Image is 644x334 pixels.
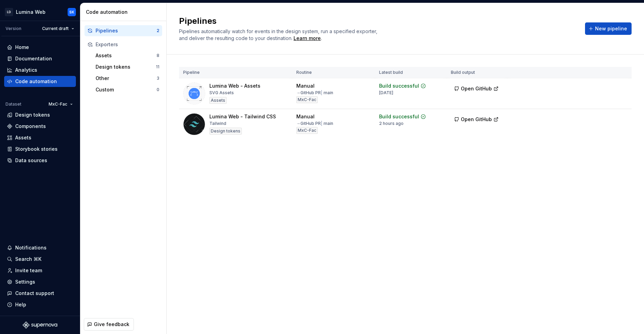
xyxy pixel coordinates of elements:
a: Assets [4,132,76,143]
div: → GitHub PR main [296,121,333,126]
span: Open GitHub [461,116,492,123]
a: Settings [4,276,76,287]
div: Lumina Web [16,9,46,16]
div: SVG Assets [209,90,234,96]
a: Home [4,42,76,53]
span: MxC-Fac [49,101,67,107]
div: Contact support [15,290,54,297]
div: Other [96,75,157,82]
div: Manual [296,113,315,120]
a: Learn more [294,35,321,42]
div: Manual [296,82,315,89]
div: Pipelines [96,27,157,34]
button: Custom0 [93,84,162,95]
div: Design tokens [15,111,50,118]
button: Other3 [93,73,162,84]
div: Assets [209,97,227,104]
div: 8 [157,53,159,58]
div: Invite team [15,267,42,274]
div: Design tokens [209,128,242,135]
button: Search ⌘K [4,254,76,265]
a: Code automation [4,76,76,87]
button: Give feedback [84,318,134,331]
div: 0 [157,87,159,92]
div: Settings [15,278,35,285]
div: Exporters [96,41,159,48]
div: 2 [157,28,159,33]
th: Pipeline [179,67,292,78]
div: Data sources [15,157,47,164]
div: 2 hours ago [379,121,404,126]
div: Code automation [86,9,164,16]
span: | [321,121,323,126]
div: MxC-Fac [296,96,318,103]
div: Lumina Web - Tailwind CSS [209,113,276,120]
h2: Pipelines [179,16,577,27]
span: | [321,90,323,95]
a: Analytics [4,65,76,76]
div: Assets [96,52,157,59]
div: 3 [157,76,159,81]
button: Design tokens11 [93,61,162,72]
div: Help [15,301,26,308]
span: Open GitHub [461,85,492,92]
svg: Supernova Logo [23,322,57,328]
button: Contact support [4,288,76,299]
a: Data sources [4,155,76,166]
a: Design tokens [4,109,76,120]
div: Storybook stories [15,146,58,153]
div: → GitHub PR main [296,90,333,96]
button: Open GitHub [451,113,502,126]
div: Analytics [15,67,37,73]
div: Components [15,123,46,130]
button: MxC-Fac [46,99,76,109]
button: Help [4,299,76,310]
div: MxC-Fac [296,127,318,134]
a: Documentation [4,53,76,64]
div: Home [15,44,29,51]
div: Notifications [15,244,47,251]
th: Build output [447,67,507,78]
div: Assets [15,134,31,141]
span: . [293,36,322,41]
span: Current draft [42,26,69,31]
a: Invite team [4,265,76,276]
div: Build successful [379,82,419,89]
th: Routine [292,67,375,78]
button: Pipelines2 [85,25,162,36]
a: Components [4,121,76,132]
button: Assets8 [93,50,162,61]
a: Open GitHub [451,87,502,92]
div: SK [69,9,74,15]
span: Pipelines automatically watch for events in the design system, run a specified exporter, and deli... [179,28,379,41]
span: Give feedback [94,321,129,328]
button: New pipeline [585,22,632,35]
div: Dataset [6,101,21,107]
a: Storybook stories [4,144,76,155]
a: Open GitHub [451,117,502,123]
button: Notifications [4,242,76,253]
div: Documentation [15,55,52,62]
div: Version [6,26,21,31]
div: Custom [96,86,157,93]
div: Code automation [15,78,57,85]
div: 11 [156,64,159,70]
button: LDLumina WebSK [1,4,79,19]
button: Current draft [39,24,77,33]
th: Latest build [375,67,447,78]
div: Build successful [379,113,419,120]
div: [DATE] [379,90,393,96]
div: LD [5,8,13,16]
button: Open GitHub [451,82,502,95]
div: Lumina Web - Assets [209,82,260,89]
div: Search ⌘K [15,256,41,263]
div: Design tokens [96,63,156,70]
span: New pipeline [595,25,627,32]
